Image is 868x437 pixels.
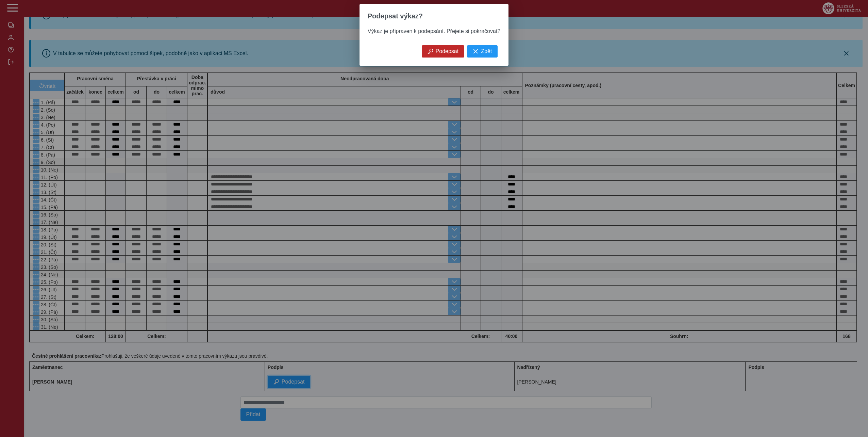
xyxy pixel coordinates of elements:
[422,45,465,58] button: Podepsat
[467,45,498,58] button: Zpět
[436,48,459,54] span: Podepsat
[368,28,500,34] span: Výkaz je připraven k podepsání. Přejete si pokračovat?
[368,12,423,20] span: Podepsat výkaz?
[481,48,492,54] span: Zpět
